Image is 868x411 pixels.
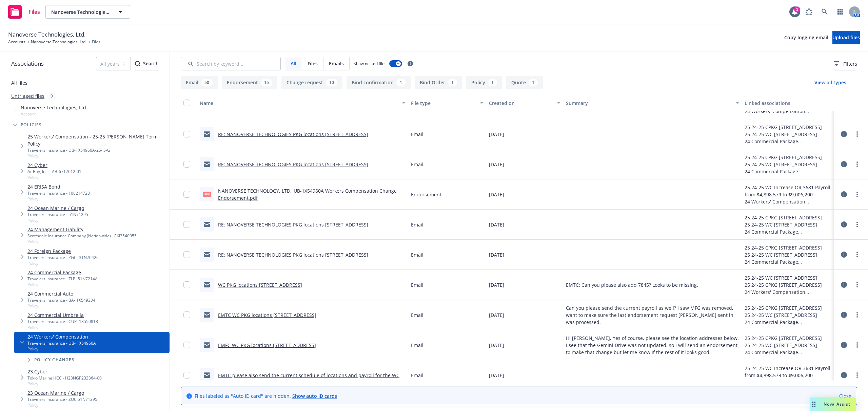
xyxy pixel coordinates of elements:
[5,2,43,21] a: Files
[745,319,831,326] div: 24 Commercial Package
[833,5,847,19] a: Switch app
[411,221,423,228] span: Email
[218,131,368,137] a: RE: NANOVERSE TECHNOLOGIES PKG locations [STREET_ADDRESS]
[745,214,831,221] div: 25 24-25 CPKG [STREET_ADDRESS]
[183,251,190,258] input: Toggle Row Selected
[218,372,399,378] a: EMTC please also send the current schedule of locations and payroll for the WC
[411,281,423,288] span: Email
[181,57,281,70] input: Search by keyword...
[832,31,860,44] button: Upload files
[183,372,190,378] input: Toggle Row Selected
[415,76,462,89] button: Bind Order
[27,346,96,352] span: Policy
[27,255,99,260] div: Travelers Insurance - ZGC- 31N70426
[27,190,90,196] div: Travelers Insurance - 108214728
[411,131,423,138] span: Email
[27,368,102,375] a: 23 Cyber
[853,190,861,198] a: more
[21,123,42,127] span: Policies
[201,79,213,86] div: 50
[27,153,167,159] span: Policy
[745,228,831,235] div: 24 Commercial Package
[853,251,861,259] a: more
[834,60,857,67] span: Filters
[27,375,102,381] div: Tokio Marine HCC - H23NGP233364-00
[745,198,831,205] div: 24 Workers' Compensation
[27,226,137,233] a: 24 Management Liability
[566,100,731,107] div: Summary
[489,131,504,138] span: [DATE]
[566,281,698,288] span: EMTC: Can you please also add 7845? Looks to be missing.
[27,319,98,324] div: Travelers Insurance - CUP- 1X550818
[218,161,368,168] a: RE: NANOVERSE TECHNOLOGIES PKG locations [STREET_ADDRESS]
[853,281,861,289] a: more
[21,111,87,117] span: Account
[218,342,316,348] a: EMFC WC PKG locations [STREET_ADDRESS]
[8,39,25,45] a: Accounts
[222,76,277,89] button: Endorsement
[27,340,96,346] div: Travelers Insurance - UB- 1X54960A
[218,282,302,288] a: WC PKG locations [STREET_ADDRESS]
[745,304,831,311] div: 25 24-25 CPKG [STREET_ADDRESS]
[27,333,96,340] a: 24 Workers' Compensation
[489,372,504,379] span: [DATE]
[466,76,502,89] button: Policy
[745,281,831,288] div: 25 24-25 CPKG [STREET_ADDRESS]
[27,147,167,153] div: Travelers Insurance - UB-1X54960A-25-I5-G
[218,312,316,318] a: EMTC WC PKG locations [STREET_ADDRESS]
[218,188,397,201] a: NANOVERSE TECHNOLOGY, LTD._UB-1X54960A Workers Compensation Change Endorsement.pdf
[853,371,861,379] a: more
[27,247,99,255] a: 24 Foreign Package
[745,251,831,258] div: 25 24-25 WC [STREET_ADDRESS]
[183,342,190,348] input: Toggle Row Selected
[810,397,818,411] div: Drag to move
[834,57,857,70] button: Filters
[745,184,831,198] div: 25 24-25 WC Increase OR 3681 Payroll from $4,898,579 to $9,006,200
[818,5,831,19] a: Search
[45,5,130,19] button: Nanoverse Technologies, Ltd.
[784,31,828,44] button: Copy logging email
[183,131,190,137] input: Toggle Row Selected
[200,100,398,107] div: Name
[745,258,831,265] div: 24 Commercial Package
[745,124,831,131] div: 25 24-25 CPKG [STREET_ADDRESS]
[745,168,831,175] div: 24 Commercial Package
[11,80,27,86] a: All files
[411,100,476,107] div: File type
[853,160,861,168] a: more
[489,251,504,258] span: [DATE]
[27,311,98,319] a: 24 Commercial Umbrella
[843,60,857,67] span: Filters
[804,76,857,89] button: View all types
[489,281,504,288] span: [DATE]
[411,161,423,168] span: Email
[506,76,543,89] button: Quote
[411,342,423,349] span: Email
[27,217,88,223] span: Policy
[183,161,190,168] input: Toggle Row Selected
[745,365,831,379] div: 25 24-25 WC Increase OR 3681 Payroll from $4,898,579 to $9,006,200
[27,282,98,287] span: Policy
[784,34,828,41] span: Copy logging email
[745,288,831,296] div: 24 Workers' Compensation
[51,8,110,16] span: Nanoverse Technologies, Ltd.
[27,396,97,402] div: Travelers Insurance - ZOC 51N71295
[488,79,497,86] div: 1
[8,30,85,39] span: Nanoverse Technologies, Ltd.
[742,95,834,111] button: Linked associations
[566,304,739,326] span: Can you please send the current payroll as well? I saw MFG was removed, want to make sure the las...
[27,212,88,217] div: Travelers Insurance - 51N71295
[347,76,411,89] button: Bind confirmation
[745,342,831,349] div: 25 24-25 WC [STREET_ADDRESS]
[183,221,190,228] input: Toggle Row Selected
[529,79,538,86] div: 1
[745,311,831,319] div: 25 24-25 WC [STREET_ADDRESS]
[183,191,190,198] input: Toggle Row Selected
[329,60,344,67] span: Emails
[802,5,816,19] a: Report a Bug
[745,379,831,386] div: 25 24-25 CPKG [STREET_ADDRESS]
[27,175,81,180] span: Policy
[27,276,98,282] div: Travelers Insurance - ZLP- 51N7214A
[34,358,75,362] span: Policy changes
[810,397,856,411] button: Nova Assist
